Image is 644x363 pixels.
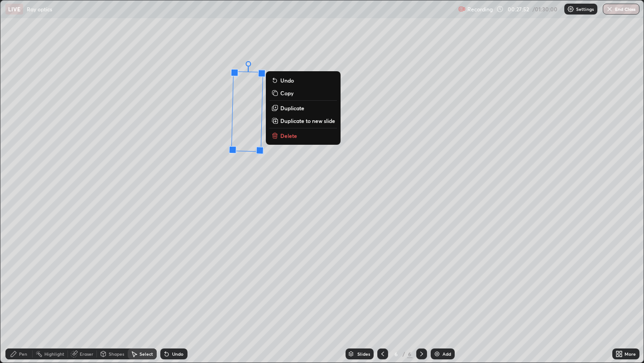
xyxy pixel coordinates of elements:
[280,117,335,124] p: Duplicate to new slide
[625,352,636,356] div: More
[603,4,639,15] button: End Class
[357,352,370,356] div: Slides
[269,103,337,113] button: Duplicate
[27,5,52,13] p: Ray optics
[392,351,401,357] div: 6
[407,350,413,358] div: 6
[269,115,337,126] button: Duplicate to new slide
[467,6,493,13] p: Recording
[280,104,304,112] p: Duplicate
[80,352,93,356] div: Eraser
[269,75,337,86] button: Undo
[458,5,466,13] img: recording.375f2c34.svg
[442,352,451,356] div: Add
[403,351,405,357] div: /
[576,7,594,11] p: Settings
[280,77,294,84] p: Undo
[172,352,183,356] div: Undo
[19,352,27,356] div: Pen
[280,132,297,139] p: Delete
[269,88,337,98] button: Copy
[109,352,124,356] div: Shapes
[8,5,20,13] p: LIVE
[606,5,613,13] img: end-class-cross
[269,130,337,141] button: Delete
[280,89,293,97] p: Copy
[433,350,441,358] img: add-slide-button
[44,352,64,356] div: Highlight
[139,352,153,356] div: Select
[567,5,574,13] img: class-settings-icons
